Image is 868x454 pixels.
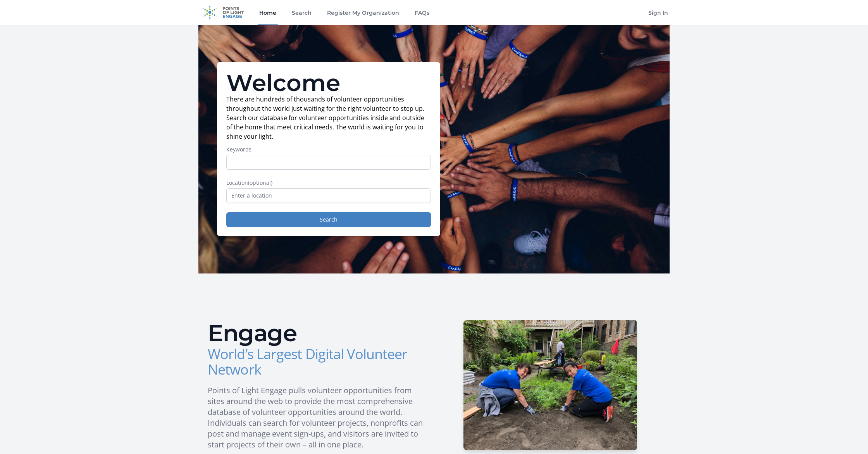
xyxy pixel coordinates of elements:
[226,188,431,203] input: Enter a location
[226,95,431,141] p: There are hundreds of thousands of volunteer opportunities throughout the world just waiting for ...
[463,320,637,450] img: HCSC-H_1.JPG
[208,322,428,345] h2: Engage
[226,71,431,95] h1: Welcome
[226,146,431,153] label: Keywords
[226,179,431,187] label: Location
[226,212,431,227] button: Search
[208,346,428,377] h3: World’s Largest Digital Volunteer Network
[208,385,428,450] p: Points of Light Engage pulls volunteer opportunities from sites around the web to provide the mos...
[248,179,272,186] span: (optional)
